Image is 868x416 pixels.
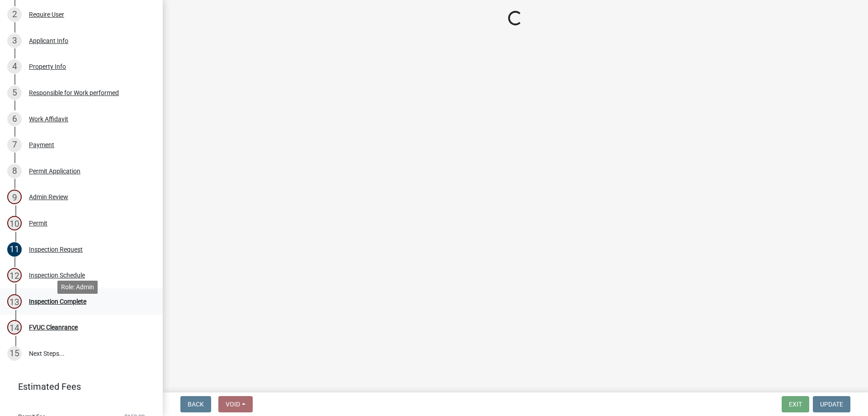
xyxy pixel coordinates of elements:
div: 11 [7,242,22,257]
div: Inspection Complete [29,298,86,305]
div: FVUC Cleanrance [29,324,78,330]
button: Back [180,396,211,412]
div: 6 [7,112,22,126]
div: 2 [7,7,22,22]
div: Admin Review [29,194,68,200]
div: Work Affidavit [29,116,68,122]
button: Void [218,396,253,412]
div: Payment [29,142,54,148]
div: 12 [7,268,22,282]
div: Property Info [29,63,66,70]
span: Back [188,401,204,408]
div: Responsible for Work performed [29,90,119,96]
div: 4 [7,59,22,74]
a: Estimated Fees [7,378,148,396]
div: Inspection Schedule [29,272,85,278]
div: 7 [7,138,22,152]
div: 13 [7,294,22,309]
div: 10 [7,216,22,230]
button: Exit [782,396,809,412]
div: 5 [7,86,22,100]
div: 3 [7,33,22,48]
div: Permit [29,220,47,226]
div: Inspection Request [29,246,83,253]
div: Applicant Info [29,38,68,44]
div: 8 [7,164,22,178]
div: Permit Application [29,168,80,174]
span: Update [820,401,843,408]
button: Update [813,396,850,412]
div: 9 [7,190,22,204]
div: 15 [7,346,22,361]
div: Role: Admin [57,281,98,294]
div: 14 [7,320,22,335]
span: Void [226,401,240,408]
div: Require User [29,11,64,18]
